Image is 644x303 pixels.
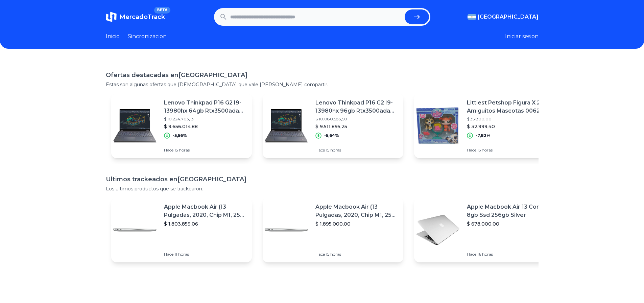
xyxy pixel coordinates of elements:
[315,147,398,153] p: Hace 15 horas
[315,116,398,122] p: $ 10.080.583,50
[467,252,549,257] p: Hace 16 horas
[315,252,398,257] p: Hace 15 horas
[154,7,170,14] span: BETA
[128,32,167,41] a: Sincronizacion
[467,220,549,227] p: $ 678.000,00
[106,174,539,184] h1: Ultimos trackeados en [GEOGRAPHIC_DATA]
[315,220,398,227] p: $ 1.895.000,00
[111,102,159,149] img: Featured image
[111,93,252,158] a: Featured imageLenovo Thinkpad P16 G2 I9-13980hx 64gb Rtx3500ada 2tbssd$ 10.224.703,13$ 9.656.014,...
[263,197,403,262] a: Featured imageApple Macbook Air (13 Pulgadas, 2020, Chip M1, 256 Gb De Ssd, 8 Gb De Ram) - Plata$...
[119,13,165,21] span: MercadoTrack
[315,99,398,115] p: Lenovo Thinkpad P16 G2 I9-13980hx 96gb Rtx3500ada 1tbssd
[467,99,549,115] p: Littlest Petshop Figura X 2 Amiguitos Mascotas 00620 Serie 2
[468,14,476,20] img: Argentina
[164,220,246,227] p: $ 1.803.859,06
[467,147,549,153] p: Hace 15 horas
[263,93,403,158] a: Featured imageLenovo Thinkpad P16 G2 I9-13980hx 96gb Rtx3500ada 1tbssd$ 10.080.583,50$ 9.511.895,...
[111,197,252,262] a: Featured imageApple Macbook Air (13 Pulgadas, 2020, Chip M1, 256 Gb De Ssd, 8 Gb De Ram) - Plata$...
[164,116,246,122] p: $ 10.224.703,13
[263,102,310,149] img: Featured image
[164,99,246,115] p: Lenovo Thinkpad P16 G2 I9-13980hx 64gb Rtx3500ada 2tbssd
[467,116,549,122] p: $ 35.800,00
[263,206,310,254] img: Featured image
[468,13,539,21] button: [GEOGRAPHIC_DATA]
[315,123,398,130] p: $ 9.511.895,25
[505,32,539,41] button: Iniciar sesion
[106,70,539,80] h1: Ofertas destacadas en [GEOGRAPHIC_DATA]
[111,206,159,254] img: Featured image
[324,133,339,138] p: -5,64%
[164,123,246,130] p: $ 9.656.014,88
[164,147,246,153] p: Hace 15 horas
[414,197,555,262] a: Featured imageApple Macbook Air 13 Core I5 8gb Ssd 256gb Silver$ 678.000,00Hace 16 horas
[164,203,246,219] p: Apple Macbook Air (13 Pulgadas, 2020, Chip M1, 256 Gb De Ssd, 8 Gb De Ram) - Plata
[164,252,246,257] p: Hace 11 horas
[478,13,539,21] span: [GEOGRAPHIC_DATA]
[414,93,555,158] a: Featured imageLittlest Petshop Figura X 2 Amiguitos Mascotas 00620 Serie 2$ 35.800,00$ 32.999,40-...
[106,11,165,22] a: MercadoTrackBETA
[173,133,187,138] p: -5,56%
[476,133,491,138] p: -7,82%
[315,203,398,219] p: Apple Macbook Air (13 Pulgadas, 2020, Chip M1, 256 Gb De Ssd, 8 Gb De Ram) - Plata
[467,123,549,130] p: $ 32.999,40
[106,185,539,192] p: Los ultimos productos que se trackearon.
[414,206,461,254] img: Featured image
[414,102,461,149] img: Featured image
[106,11,117,22] img: MercadoTrack
[106,32,120,41] a: Inicio
[106,81,539,88] p: Estas son algunas ofertas que [DEMOGRAPHIC_DATA] que vale [PERSON_NAME] compartir.
[467,203,549,219] p: Apple Macbook Air 13 Core I5 8gb Ssd 256gb Silver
